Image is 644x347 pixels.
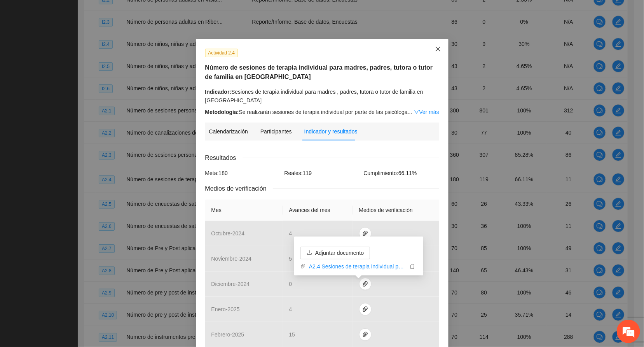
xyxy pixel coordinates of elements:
[205,63,439,82] h5: Número de sesiones de terapia individual para madres, padres, tutora o tutor de familia en [GEOGR...
[428,39,449,60] button: Close
[209,127,248,136] div: Calendarización
[359,328,372,341] button: paper-clip
[307,250,312,256] span: upload
[284,170,312,176] span: Reales: 119
[300,263,306,269] span: paper-clip
[211,256,252,262] span: noviembre - 2024
[408,264,417,269] span: delete
[300,247,370,259] button: uploadAdjuntar documento
[304,127,358,136] div: Indicador y resultados
[435,46,441,52] span: close
[414,109,419,115] span: down
[205,184,273,193] span: Medios de verificación
[353,200,439,221] th: Medios de verificación
[359,278,372,290] button: paper-clip
[315,249,364,257] span: Adjuntar documento
[211,306,240,312] span: enero - 2025
[414,109,439,115] a: Expand
[205,109,239,115] strong: Metodología:
[127,4,146,23] div: Minimizar ventana de chat en vivo
[360,331,371,338] span: paper-clip
[359,227,372,240] button: paper-clip
[205,49,238,57] span: Actividad 2.4
[211,230,245,237] span: octubre - 2024
[289,281,292,287] span: 0
[306,262,408,271] a: A2.4 Sesiones de terapia individual para padres.rar
[40,40,131,50] div: Chatee con nosotros ahora
[205,89,232,95] strong: Indicador:
[205,200,283,221] th: Mes
[289,306,292,312] span: 4
[205,88,439,105] div: Sesiones de terapia individual para madres , padres, tutora o tutor de familia en [GEOGRAPHIC_DATA]
[300,250,370,256] span: uploadAdjuntar documento
[289,331,295,338] span: 15
[211,281,250,287] span: diciembre - 2024
[283,200,353,221] th: Avances del mes
[260,127,292,136] div: Participantes
[203,169,283,177] div: Meta: 180
[45,104,107,182] span: Estamos en línea.
[359,303,372,315] button: paper-clip
[205,108,439,116] div: Se realizarán sesiones de terapia individual por parte de las psicóloga
[211,331,244,338] span: febrero - 2025
[289,230,292,237] span: 4
[408,262,417,271] button: delete
[289,256,292,262] span: 5
[360,306,371,312] span: paper-clip
[362,169,441,177] div: Cumplimiento: 66.11 %
[360,281,371,287] span: paper-clip
[205,153,243,163] span: Resultados
[4,212,148,240] textarea: Escriba su mensaje y pulse “Intro”
[360,230,371,237] span: paper-clip
[408,109,412,115] span: ...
